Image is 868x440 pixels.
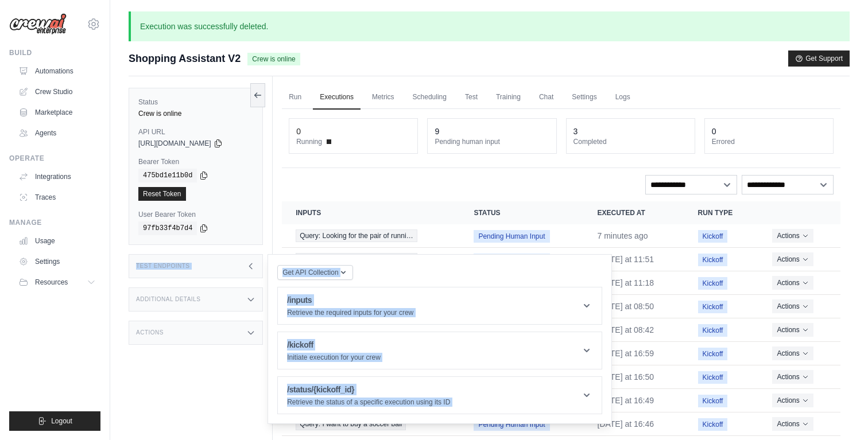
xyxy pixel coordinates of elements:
button: Actions for execution [772,370,813,384]
span: Query: I want to buy a soccer ball [296,418,406,430]
label: Bearer Token [138,157,253,166]
span: Resources [35,278,68,287]
div: 3 [573,126,578,137]
p: Retrieve the status of a specific execution using its ID [287,398,450,407]
time: August 19, 2025 at 11:18 EDT [598,278,654,287]
th: Executed at [584,201,684,224]
a: Automations [14,62,100,80]
button: Actions for execution [772,346,813,360]
span: Pending Human Input [474,418,549,431]
h3: Actions [136,329,164,336]
label: API URL [138,127,253,137]
button: Actions for execution [772,229,813,243]
h3: Test Endpoints [136,263,190,270]
a: Test [458,85,485,110]
dt: Completed [573,137,688,146]
dt: Pending human input [435,137,549,146]
h1: /status/{kickoff_id} [287,384,450,395]
p: Execution was successfully deleted. [129,11,850,41]
h1: /inputs [287,294,413,306]
a: Scheduling [406,85,454,110]
span: Pending Human Input [474,254,549,266]
h1: /kickoff [287,339,381,351]
a: Integrations [14,168,100,186]
th: Inputs [282,201,460,224]
span: [URL][DOMAIN_NAME] [138,139,211,148]
th: Run Type [684,201,759,224]
time: August 18, 2025 at 16:46 EDT [598,419,654,429]
a: Run [282,85,308,110]
span: Crew is online [247,53,300,65]
time: August 18, 2025 at 16:49 EDT [598,396,654,405]
a: Settings [14,252,100,271]
button: Resources [14,273,100,291]
a: Crew Studio [14,83,100,101]
div: Build [9,48,100,57]
button: Actions for execution [772,299,813,313]
span: Kickoff [698,418,728,431]
span: Kickoff [698,254,728,266]
button: Logout [9,411,100,431]
button: Actions for execution [772,252,813,266]
time: August 19, 2025 at 08:50 EDT [598,302,654,311]
a: Agents [14,124,100,142]
button: Get API Collection [277,265,352,280]
div: 0 [712,126,716,137]
div: Operate [9,154,100,163]
span: Kickoff [698,230,728,243]
span: Kickoff [698,301,728,313]
a: Reset Token [138,187,186,201]
dt: Errored [712,137,826,146]
a: Metrics [365,85,401,110]
span: Kickoff [698,324,728,337]
span: Get API Collection [282,268,338,277]
span: Pending Human Input [474,230,549,243]
div: Manage [9,218,100,227]
time: August 20, 2025 at 12:30 EDT [598,231,648,240]
time: August 18, 2025 at 16:59 EDT [598,349,654,358]
a: Executions [313,85,361,110]
span: Shopping Assistant V2 [129,50,241,67]
span: Query: I'm looking for nike running … [296,253,417,266]
div: 0 [296,126,301,137]
label: Status [138,98,253,107]
button: Actions for execution [772,417,813,431]
a: Usage [14,232,100,250]
time: August 19, 2025 at 11:51 EDT [598,255,654,264]
a: Marketplace [14,103,100,122]
a: View execution details for Query [296,229,446,242]
label: User Bearer Token [138,210,253,219]
a: Chat [532,85,560,110]
span: Kickoff [698,348,728,360]
span: Logout [51,416,72,426]
p: Retrieve the required inputs for your crew [287,308,413,317]
code: 475bd1e11b0d [138,169,197,182]
span: Kickoff [698,277,728,290]
span: Query: Looking for the pair of runni… [296,229,417,242]
button: Get Support [788,50,850,67]
th: Status [460,201,583,224]
code: 97fb33f4b7d4 [138,221,197,235]
a: View execution details for Query [296,418,446,430]
a: Training [489,85,528,110]
button: Actions for execution [772,394,813,407]
span: Running [296,137,322,146]
a: Logs [609,85,637,110]
span: Kickoff [698,371,728,384]
img: Logo [9,13,67,35]
p: Initiate execution for your crew [287,353,381,362]
a: Traces [14,188,100,207]
h3: Additional Details [136,296,200,303]
button: Actions for execution [772,323,813,337]
div: 9 [435,126,439,137]
time: August 18, 2025 at 16:50 EDT [598,372,654,381]
button: Actions for execution [772,276,813,290]
a: View execution details for Query [296,253,446,266]
span: Kickoff [698,395,728,407]
div: Crew is online [138,109,253,118]
a: Settings [565,85,603,110]
time: August 19, 2025 at 08:42 EDT [598,325,654,334]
